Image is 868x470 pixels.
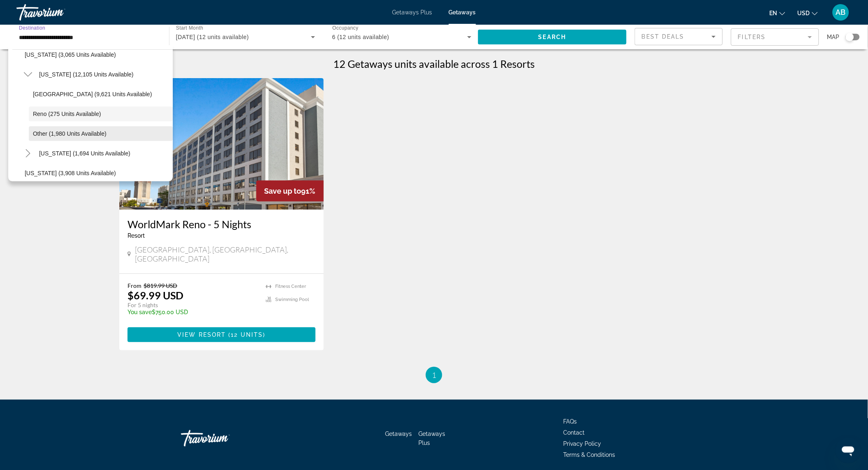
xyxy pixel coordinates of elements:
iframe: Button to launch messaging window [835,437,861,463]
p: For 5 nights [128,301,258,309]
span: [GEOGRAPHIC_DATA] (9,621 units available) [33,91,152,97]
span: From [128,282,142,289]
span: 6 (12 units available) [332,34,390,40]
span: [GEOGRAPHIC_DATA], [GEOGRAPHIC_DATA], [GEOGRAPHIC_DATA] [135,245,316,263]
button: [US_STATE] (12,105 units available) [35,67,173,82]
a: Getaways [449,9,476,16]
span: Fitness Center [276,284,306,289]
span: Occupancy [332,25,358,31]
button: Change currency [798,7,818,19]
span: [US_STATE] (12,105 units available) [39,71,134,78]
p: $69.99 USD [128,289,183,301]
h1: 12 Getaways units available across 1 Resorts [333,58,535,70]
a: Terms & Conditions [564,451,615,458]
span: [DATE] (12 units available) [176,34,249,40]
span: [US_STATE] (3,908 units available) [25,170,116,176]
button: User Menu [830,4,852,21]
span: Map [827,31,840,43]
a: FAQs [564,418,577,425]
span: Swimming Pool [276,297,309,302]
a: Travorium [181,426,263,451]
span: AB [836,8,846,16]
span: ( ) [226,331,265,338]
a: Contact [564,429,585,436]
button: Toggle Nevada (12,105 units available) [21,67,35,82]
button: [GEOGRAPHIC_DATA] (9,621 units available) [29,87,173,102]
button: [US_STATE] (1,694 units available) [35,146,173,161]
span: 12 units [231,331,263,338]
span: Reno (275 units available) [33,111,101,117]
nav: Pagination [119,367,749,383]
button: Toggle New Hampshire (1,694 units available) [21,146,35,161]
span: Best Deals [642,33,685,40]
span: You save [128,309,152,315]
mat-select: Sort by [642,32,716,42]
p: $750.00 USD [128,309,258,315]
span: Destination [19,25,45,30]
a: WorldMark Reno - 5 Nights [128,218,316,230]
span: Save up to [265,187,302,195]
span: 1 [432,370,436,380]
a: Privacy Policy [564,440,601,447]
button: [US_STATE] (3,908 units available) [21,166,173,181]
span: Start Month [176,25,203,31]
button: Change language [770,7,785,19]
button: Reno (275 units available) [29,107,173,121]
div: 91% [256,181,324,201]
img: 6365E01X.jpg [119,78,324,210]
a: Getaways Plus [419,431,446,446]
button: Other (1,980 units available) [29,126,173,141]
span: en [770,10,777,16]
button: Filter [731,28,819,46]
button: Search [478,30,627,44]
a: Getaways [385,431,412,437]
span: USD [798,10,810,16]
span: Search [538,34,566,40]
button: View Resort(12 units) [128,327,316,342]
span: [US_STATE] (1,694 units available) [39,150,130,157]
span: Resort [128,232,145,239]
span: Other (1,980 units available) [33,130,107,137]
a: Travorium [16,2,99,23]
span: [US_STATE] (3,065 units available) [25,51,116,58]
span: View Resort [177,331,226,338]
button: [US_STATE] (3,065 units available) [21,47,173,62]
span: $819.99 USD [144,282,177,289]
a: Getaways Plus [392,9,432,16]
